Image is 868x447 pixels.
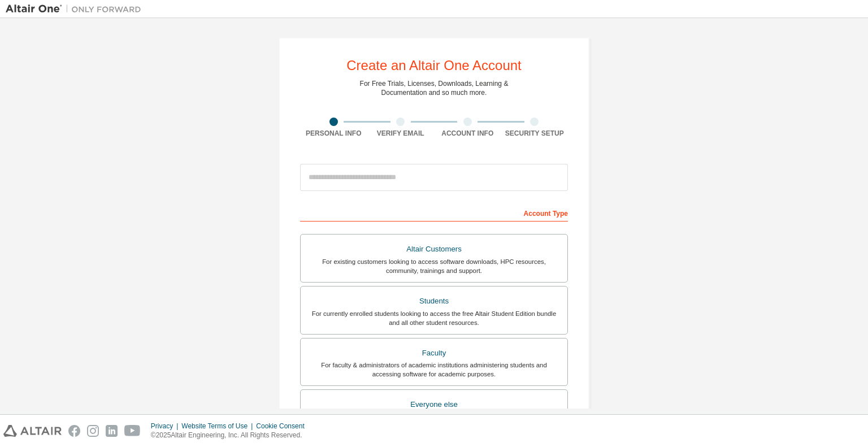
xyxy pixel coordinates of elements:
div: For Free Trials, Licenses, Downloads, Learning & Documentation and so much more. [360,79,509,97]
img: linkedin.svg [106,425,118,437]
div: For currently enrolled students looking to access the free Altair Student Edition bundle and all ... [307,309,561,327]
div: Students [307,293,561,309]
div: Everyone else [307,397,561,413]
div: Verify Email [367,129,435,138]
p: © 2025 Altair Engineering, Inc. All Rights Reserved. [151,431,311,440]
div: Create an Altair One Account [346,59,522,72]
div: For faculty & administrators of academic institutions administering students and accessing softwa... [307,361,561,379]
div: Account Type [300,203,568,222]
div: Website Terms of Use [181,422,256,431]
img: youtube.svg [124,425,141,437]
div: Cookie Consent [256,422,311,431]
div: Faculty [307,345,561,361]
div: Personal Info [300,129,367,138]
div: Privacy [151,422,181,431]
div: Account Info [434,129,501,138]
div: For existing customers looking to access software downloads, HPC resources, community, trainings ... [307,257,561,275]
div: Security Setup [501,129,568,138]
img: altair_logo.svg [3,425,62,437]
div: Altair Customers [307,241,561,257]
img: instagram.svg [87,425,99,437]
img: Altair One [6,3,147,15]
img: facebook.svg [68,425,80,437]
